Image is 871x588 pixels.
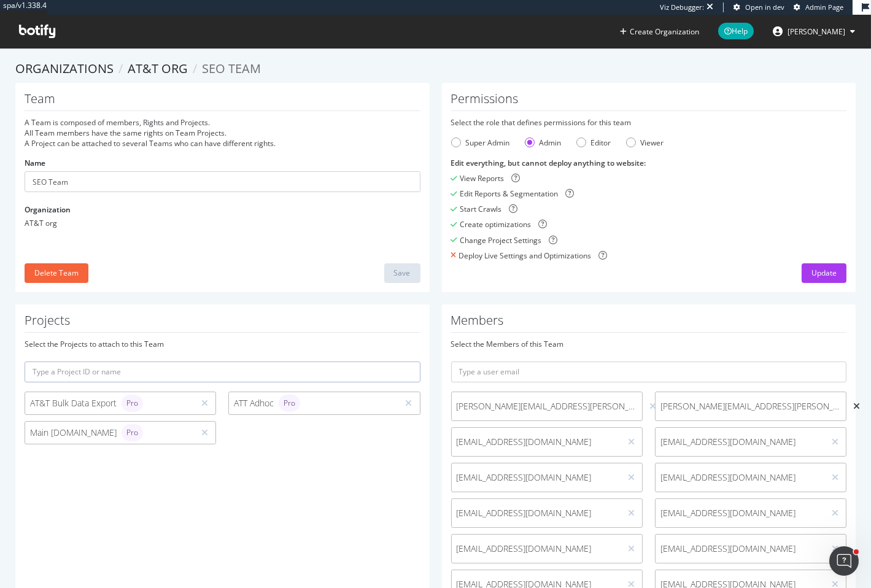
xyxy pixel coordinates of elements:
span: Open in dev [745,2,784,12]
a: Organizations [15,60,114,77]
label: Name [25,158,45,168]
span: [EMAIL_ADDRESS][DOMAIN_NAME] [660,471,819,484]
h1: Projects [25,314,420,333]
div: Admin [525,137,562,148]
span: [EMAIL_ADDRESS][DOMAIN_NAME] [660,507,819,519]
span: [EMAIL_ADDRESS][DOMAIN_NAME] [457,471,616,484]
div: Editor [591,137,611,148]
div: AT&T Bulk Data Export [30,395,189,412]
input: Type a Project ID or name [25,362,420,382]
button: [PERSON_NAME] [763,21,865,41]
span: Admin Page [805,2,843,12]
div: ATT Adhoc [234,395,393,412]
div: brand label [122,424,143,441]
span: [EMAIL_ADDRESS][DOMAIN_NAME] [457,507,616,519]
div: View Reports [460,173,505,184]
input: Name [25,171,420,192]
h1: Team [25,92,420,111]
span: [EMAIL_ADDRESS][DOMAIN_NAME] [457,436,616,448]
span: [EMAIL_ADDRESS][DOMAIN_NAME] [660,436,819,448]
div: Save [394,268,411,278]
span: [EMAIL_ADDRESS][DOMAIN_NAME] [660,543,819,555]
div: Viz Debugger: [660,2,704,12]
div: A Team is composed of members, Rights and Projects. All Team members have the same rights on Team... [25,117,420,149]
div: Viewer [641,137,664,148]
span: SEO Team [202,60,261,77]
button: Save [384,263,420,283]
div: Super Admin [466,137,510,148]
a: Open in dev [734,2,784,12]
h1: Permissions [451,92,847,111]
div: Editor [576,137,611,148]
div: Super Admin [451,137,510,148]
div: brand label [122,395,143,412]
div: AT&T org [25,218,420,228]
div: Start Crawls [460,204,502,214]
ol: breadcrumbs [15,60,856,78]
div: Change Project Settings [460,235,542,246]
span: Pro [126,400,138,407]
h1: Members [451,314,847,333]
div: Deploy Live Settings and Optimizations [459,250,592,261]
div: Select the Members of this Team [451,339,847,349]
div: Edit Reports & Segmentation [460,188,559,199]
a: AT&T org [128,60,188,77]
div: Admin [540,137,562,148]
button: Delete Team [25,263,88,283]
button: Create Organization [619,26,700,37]
div: Edit everything, but cannot deploy anything to website : [451,158,847,168]
iframe: Intercom live chat [829,546,859,576]
div: Update [811,268,837,278]
span: [PERSON_NAME][EMAIL_ADDRESS][PERSON_NAME][DOMAIN_NAME] [660,400,841,412]
div: Create optimizations [460,219,532,230]
div: Select the Projects to attach to this Team [25,339,420,349]
div: Delete Team [34,268,79,278]
div: Main [DOMAIN_NAME] [30,424,189,441]
a: Admin Page [794,2,843,12]
span: Help [718,23,754,39]
span: kerry [788,26,845,37]
span: Pro [284,400,295,407]
div: brand label [279,395,300,412]
input: Type a user email [451,362,847,382]
span: Pro [126,429,138,436]
span: [EMAIL_ADDRESS][DOMAIN_NAME] [457,543,616,555]
div: Select the role that defines permissions for this team [451,117,847,128]
span: [PERSON_NAME][EMAIL_ADDRESS][PERSON_NAME][DOMAIN_NAME] [457,400,637,412]
button: Update [802,263,846,283]
label: Organization [25,204,71,215]
div: Viewer [626,137,664,148]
